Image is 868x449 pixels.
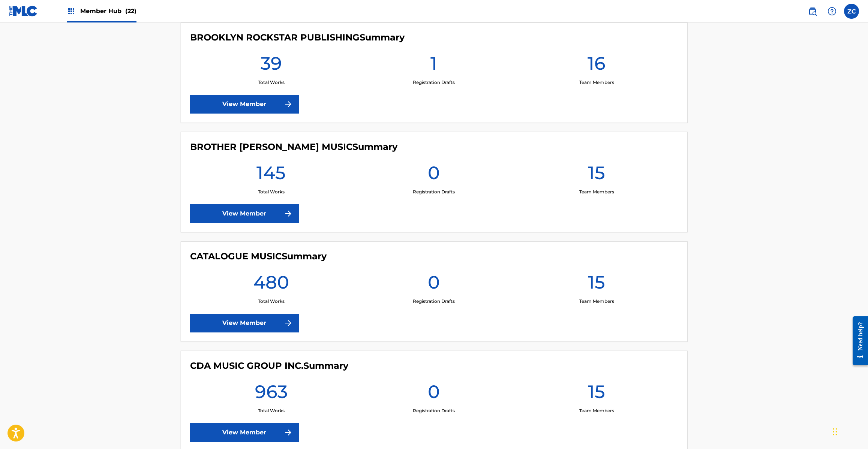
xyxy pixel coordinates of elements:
h1: 963 [255,380,288,407]
h4: BROTHER DAN MUSIC [190,141,397,153]
p: Registration Drafts [413,79,455,86]
p: Team Members [579,298,614,305]
img: f7272a7cc735f4ea7f67.svg [284,209,293,218]
img: f7272a7cc735f4ea7f67.svg [284,100,293,109]
p: Total Works [258,407,285,414]
img: MLC Logo [9,6,38,16]
img: Top Rightsholders [67,7,76,16]
h4: BROOKLYN ROCKSTAR PUBLISHING [190,32,405,43]
div: Help [825,4,840,19]
h1: 0 [428,162,440,189]
div: User Menu [844,4,859,19]
a: Public Search [805,4,820,19]
a: View Member [190,314,299,332]
h1: 15 [588,162,605,189]
p: Team Members [579,407,614,414]
iframe: Chat Widget [831,413,868,449]
h1: 15 [588,271,605,298]
p: Team Members [579,189,614,195]
img: f7272a7cc735f4ea7f67.svg [284,319,293,328]
span: Member Hub [80,7,136,15]
h4: CATALOGUE MUSIC [190,251,327,262]
p: Total Works [258,79,285,86]
p: Registration Drafts [413,298,455,305]
p: Total Works [258,298,285,305]
h1: 15 [588,380,605,407]
h1: 0 [428,380,440,407]
p: Registration Drafts [413,189,455,195]
h1: 0 [428,271,440,298]
p: Total Works [258,189,285,195]
img: help [828,7,837,16]
h1: 39 [261,52,282,79]
div: Drag [833,421,837,443]
h1: 1 [430,52,437,79]
span: (22) [125,7,136,15]
h1: 16 [588,52,606,79]
h4: CDA MUSIC GROUP INC. [190,360,348,371]
img: f7272a7cc735f4ea7f67.svg [284,428,293,437]
a: View Member [190,204,299,223]
iframe: Resource Center [847,311,868,371]
img: search [808,7,817,16]
h1: 480 [253,271,289,298]
a: View Member [190,95,299,114]
a: View Member [190,423,299,442]
p: Team Members [579,79,614,86]
p: Registration Drafts [413,407,455,414]
h1: 145 [256,162,286,189]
